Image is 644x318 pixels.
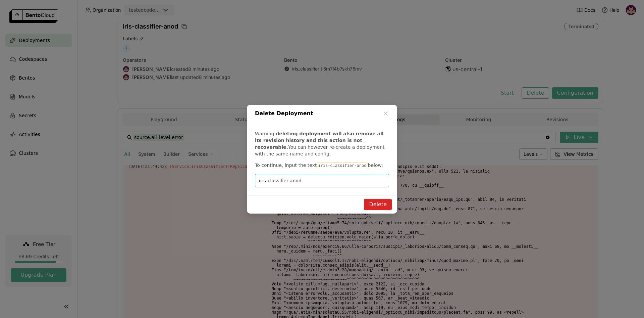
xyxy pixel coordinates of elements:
b: deleting deployment will also remove all its revision history and this action is not recoverable. [255,131,384,150]
span: To continue, input the text [255,163,317,168]
code: iris-classifier-anod [317,163,368,169]
div: dialog [247,105,397,214]
span: You can however re-create a deployment with the same name and config. [255,144,385,156]
span: below: [368,163,383,168]
button: Delete [364,199,392,210]
span: Warning: [255,131,276,136]
div: Delete Deployment [247,105,397,122]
